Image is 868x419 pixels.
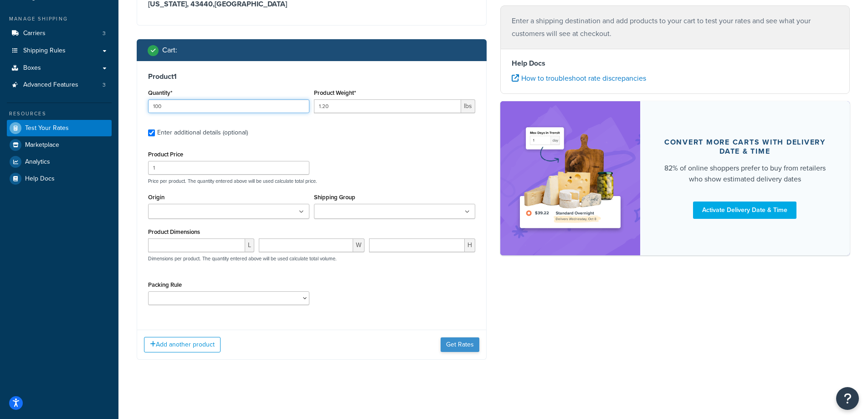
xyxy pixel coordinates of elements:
span: Boxes [23,64,41,72]
li: Advanced Features [7,77,112,93]
a: Carriers3 [7,25,112,42]
label: Origin [148,194,164,201]
img: feature-image-ddt-36eae7f7280da8017bfb280eaccd9c446f90b1fe08728e4019434db127062ab4.png [514,115,627,242]
button: Get Rates [441,337,479,352]
div: Enter additional details (optional) [157,126,248,139]
a: Test Your Rates [7,120,112,136]
a: Shipping Rules [7,42,112,59]
li: Carriers [7,25,112,42]
span: Help Docs [25,175,55,183]
span: Marketplace [25,141,59,149]
span: lbs [461,99,475,113]
span: L [245,238,254,252]
input: 0 [148,99,309,113]
span: Test Your Rates [25,124,69,132]
span: H [465,238,475,252]
h3: Product 1 [148,72,475,81]
input: 0.00 [314,99,461,113]
input: Enter additional details (optional) [148,129,155,136]
a: Help Docs [7,171,112,187]
label: Shipping Group [314,194,355,201]
div: Convert more carts with delivery date & time [662,138,828,156]
span: 3 [103,81,106,89]
a: Boxes [7,60,112,77]
span: Carriers [23,30,46,37]
p: Enter a shipping destination and add products to your cart to test your rates and see what your c... [512,15,839,40]
button: Add another product [144,337,221,352]
div: Manage Shipping [7,15,112,23]
span: W [353,238,365,252]
a: Activate Delivery Date & Time [693,202,796,219]
label: Product Weight* [314,89,356,96]
a: How to troubleshoot rate discrepancies [512,73,646,83]
div: Resources [7,110,112,118]
h2: Cart : [162,46,177,54]
label: Packing Rule [148,281,182,288]
a: Marketplace [7,137,112,153]
span: 3 [103,30,106,37]
label: Product Price [148,151,183,158]
span: Shipping Rules [23,47,66,55]
a: Advanced Features3 [7,77,112,93]
label: Product Dimensions [148,228,200,235]
p: Price per product. The quantity entered above will be used calculate total price. [146,178,478,184]
label: Quantity* [148,89,172,96]
h4: Help Docs [512,58,839,69]
button: Open Resource Center [836,387,859,410]
span: Advanced Features [23,81,78,89]
div: 82% of online shoppers prefer to buy from retailers who show estimated delivery dates [662,163,828,185]
a: Analytics [7,154,112,170]
span: Analytics [25,158,50,166]
p: Dimensions per product. The quantity entered above will be used calculate total volume. [146,255,337,262]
